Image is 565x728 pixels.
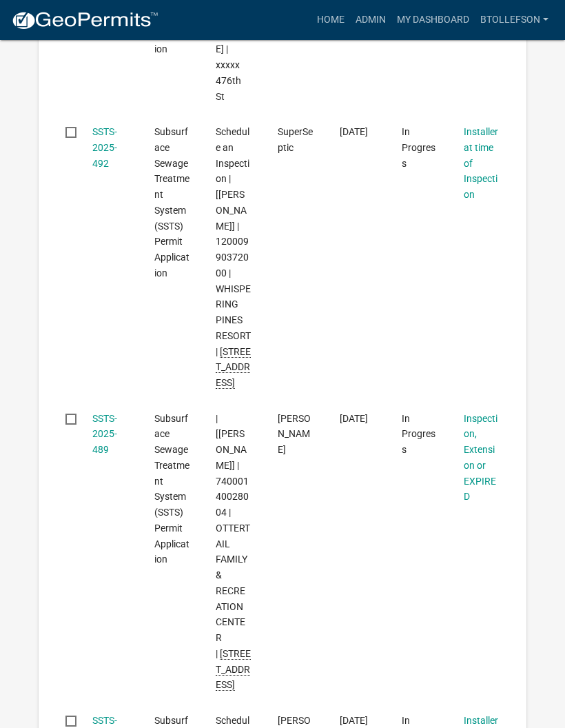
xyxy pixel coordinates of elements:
span: Subsurface Sewage Treatment System (SSTS) Permit Application [154,413,189,565]
span: | [Brittany Tollefson] | 74000140028004 | OTTERTAIL FAMILY & RECREATION CENTER | 217 MAPLE AVE S [216,413,251,691]
span: 09/30/2025 [340,413,368,424]
a: Inspection, Extension or EXPIRED [464,413,497,503]
span: 09/24/2025 [340,715,368,726]
a: My Dashboard [391,7,475,33]
a: Installer at time of Inspection [464,126,498,200]
a: Admin [350,7,391,33]
span: Subsurface Sewage Treatment System (SSTS) Permit Application [154,126,189,279]
span: 10/03/2025 [340,126,368,137]
a: Home [311,7,350,33]
span: In Progress [402,126,435,169]
a: SSTS-2025-492 [92,126,117,169]
span: In Progress [402,413,435,456]
span: Schedule an Inspection | [Brittany Tollefson] | 12000990372000 | WHISPERING PINES RESORT | 46362 ... [216,126,251,389]
span: SuperSeptic [278,126,313,153]
a: SSTS-2025-489 [92,413,117,456]
a: btollefson [475,7,554,33]
span: Scott M Ellingson [278,413,311,456]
